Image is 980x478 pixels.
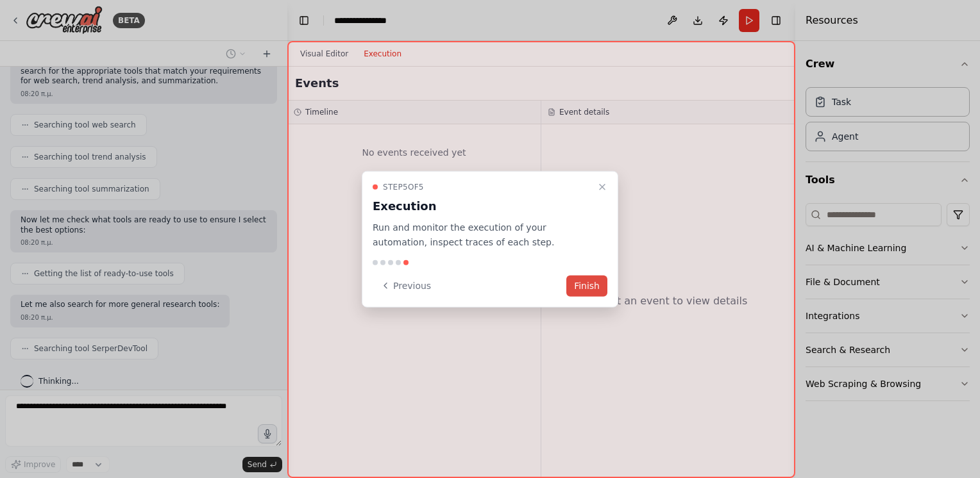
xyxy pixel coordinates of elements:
[373,197,592,215] h3: Execution
[383,182,424,192] span: Step 5 of 5
[595,179,610,195] button: Close walkthrough
[566,275,607,296] button: Finish
[373,275,439,296] button: Previous
[373,220,592,250] p: Run and monitor the execution of your automation, inspect traces of each step.
[295,12,313,29] button: Hide left sidebar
